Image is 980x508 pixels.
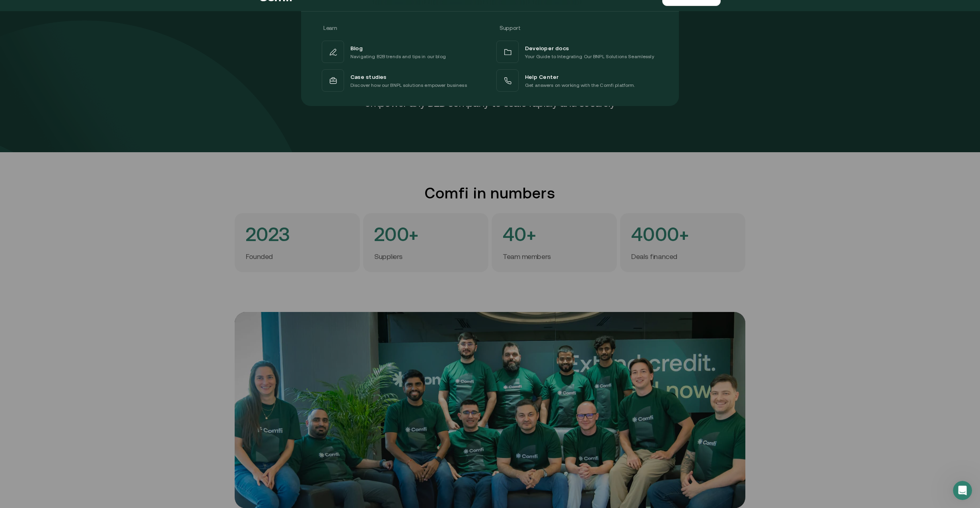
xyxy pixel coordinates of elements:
[525,72,558,81] span: Help Center
[320,68,485,93] a: Case studiesDiscover how our BNPL solutions empower business
[323,25,337,31] span: Learn
[495,68,660,93] a: Help CenterGet answers on working with the Comfi platform.
[350,81,467,89] p: Discover how our BNPL solutions empower business
[525,43,569,53] span: Developer docs
[320,39,485,65] a: BlogNavigating B2B trends and tips in our blog
[350,43,363,53] span: Blog
[350,53,446,61] p: Navigating B2B trends and tips in our blog
[500,25,521,31] span: Support
[495,39,660,65] a: Developer docsYour Guide to Integrating Our BNPL Solutions Seamlessly
[525,81,635,89] p: Get answers on working with the Comfi platform.
[953,481,972,500] iframe: Intercom live chat
[525,53,654,61] p: Your Guide to Integrating Our BNPL Solutions Seamlessly
[350,72,387,81] span: Case studies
